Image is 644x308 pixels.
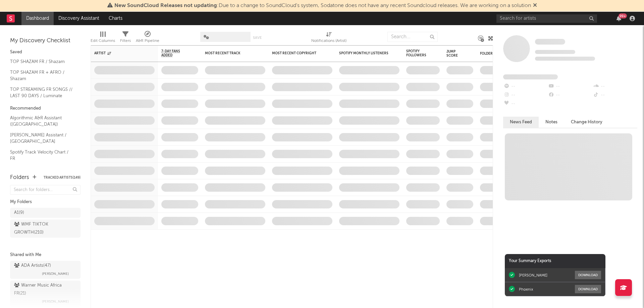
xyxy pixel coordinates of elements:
span: 0 fans last week [535,57,595,61]
span: Dismiss [533,3,537,8]
div: -- [548,82,592,91]
button: Notes [539,117,564,128]
div: Most Recent Track [205,51,255,55]
div: 99 + [619,13,627,18]
button: Save [253,36,262,40]
div: Saved [10,48,80,56]
div: WMF TIKTOK GROWTH ( 210 ) [14,221,61,237]
div: -- [548,91,592,100]
div: Filters [120,28,131,48]
span: Fans Added by Platform [503,74,558,79]
div: Edit Columns [91,28,115,48]
span: [PERSON_NAME] [42,270,69,278]
a: Discovery Assistant [54,12,104,25]
div: Notifications (Artist) [311,37,346,45]
div: Spotify Monthly Listeners [339,51,389,55]
button: Tracked Artists(149) [44,176,80,179]
a: Algorithmic A&R Assistant ([GEOGRAPHIC_DATA]) [10,114,74,128]
div: Warner Music Africa FR ( 21 ) [14,282,75,298]
div: [PERSON_NAME] [519,273,547,278]
span: : Due to a change to SoundCloud's system, Sodatone does not have any recent Soundcloud releases. ... [114,3,531,8]
div: Folders [10,174,29,182]
a: Warner Music Africa FR(21)[PERSON_NAME] [10,281,80,307]
div: Most Recent Copyright [272,51,322,55]
span: [PERSON_NAME] [42,298,69,306]
button: News Feed [503,117,539,128]
a: ADA Artists(47)[PERSON_NAME] [10,261,80,279]
div: My Folders [10,198,80,206]
span: Tracking Since: [DATE] [535,50,575,54]
span: 7-Day Fans Added [161,49,188,57]
div: Jump Score [446,50,463,58]
a: [PERSON_NAME] Assistant / [GEOGRAPHIC_DATA] [10,131,74,145]
a: Charts [104,12,127,25]
div: Filters [120,37,131,45]
div: ADA Artists ( 47 ) [14,262,51,270]
div: -- [503,82,548,91]
button: Download [575,285,601,293]
div: Shared with Me [10,251,80,259]
div: Artist [94,51,145,55]
div: Recommended [10,105,80,113]
a: TOP SHAZAM FR / Shazam [10,58,74,65]
div: Edit Columns [91,37,115,45]
span: Some Artist [535,39,565,45]
a: Dashboard [21,12,54,25]
a: Spotify Track Velocity Chart / FR [10,148,74,162]
div: -- [503,91,548,100]
input: Search for artists [496,14,597,23]
div: Folders [480,52,530,56]
a: TOP STREAMING FR SONGS // LAST 90 DAYS / Luminate [10,86,74,100]
div: My Discovery Checklist [10,37,80,45]
div: A1 ( 9 ) [14,209,24,217]
div: Your Summary Exports [505,254,605,268]
div: A&R Pipeline [136,28,159,48]
div: -- [503,100,548,108]
input: Search for folders... [10,185,80,195]
button: 99+ [616,16,621,21]
div: A&R Pipeline [136,37,159,45]
a: A1(9) [10,208,80,218]
span: New SoundCloud Releases not updating [114,3,217,8]
div: -- [593,91,637,100]
div: Notifications (Artist) [311,28,346,48]
div: Phoenix [519,287,533,292]
a: WMF TIKTOK GROWTH(210) [10,220,80,238]
button: Download [575,271,601,279]
a: TOP SHAZAM FR + AFRO / Shazam [10,69,74,82]
input: Search... [387,32,438,42]
button: Change History [564,117,609,128]
div: -- [593,82,637,91]
div: Spotify Followers [406,49,430,57]
a: Some Artist [535,39,565,45]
